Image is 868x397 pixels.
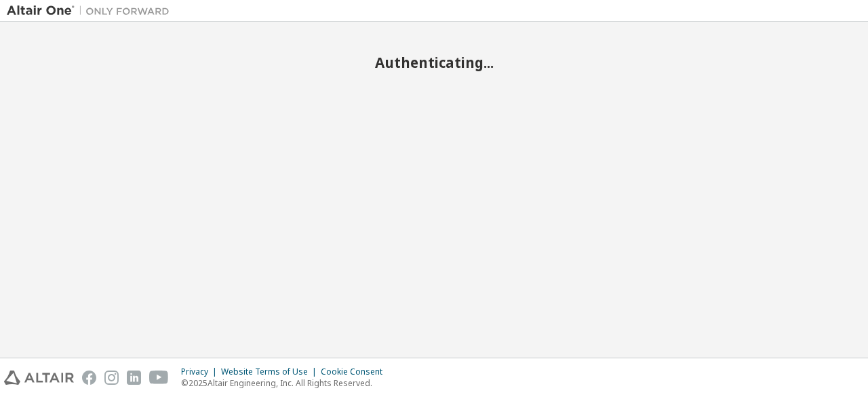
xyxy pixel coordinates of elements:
[82,371,96,385] img: facebook.svg
[181,377,391,389] p: © 2025 Altair Engineering, Inc. All Rights Reserved.
[4,371,74,385] img: altair_logo.svg
[7,4,176,18] img: Altair One
[221,366,321,377] div: Website Terms of Use
[149,371,169,385] img: youtube.svg
[181,366,221,377] div: Privacy
[7,54,861,71] h2: Authenticating...
[104,371,119,385] img: instagram.svg
[321,366,391,377] div: Cookie Consent
[127,371,141,385] img: linkedin.svg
